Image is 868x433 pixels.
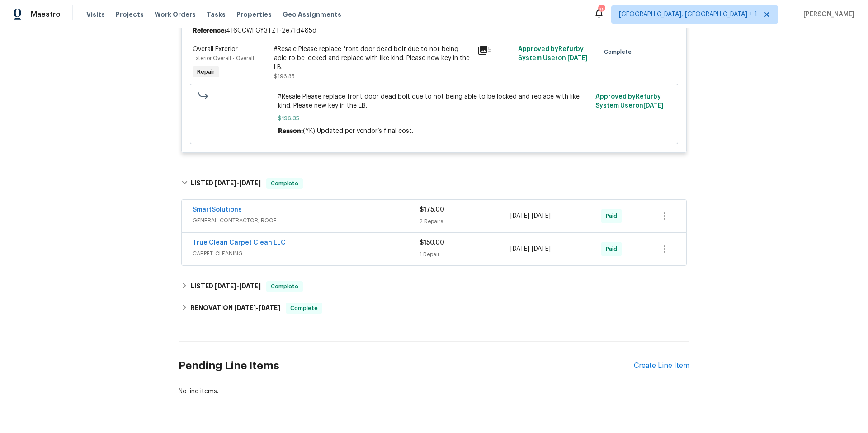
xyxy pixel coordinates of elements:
h6: LISTED [191,281,261,292]
span: $150.00 [420,240,444,246]
span: [DATE] [510,246,529,252]
div: Create Line Item [634,362,689,370]
div: LISTED [DATE]-[DATE]Complete [179,276,689,297]
span: $196.35 [274,74,295,79]
h6: LISTED [191,178,261,189]
span: [DATE] [567,55,588,61]
span: Maestro [31,10,61,19]
span: CARPET_CLEANING [193,249,420,258]
span: - [215,180,261,186]
span: Exterior Overall - Overall [193,56,254,61]
span: GENERAL_CONTRACTOR, ROOF [193,216,420,225]
div: 2 Repairs [420,217,510,226]
span: [DATE] [239,283,261,289]
div: #Resale Please replace front door dead bolt due to not being able to be locked and replace with l... [274,45,472,72]
span: [DATE] [532,246,551,252]
span: Complete [604,47,635,56]
div: LISTED [DATE]-[DATE]Complete [179,169,689,198]
span: $175.00 [420,207,444,213]
span: Geo Assignments [283,10,341,19]
div: 5 [477,45,513,56]
span: $196.35 [278,114,590,123]
div: 65 [598,5,604,14]
span: Overall Exterior [193,46,238,52]
h2: Pending Line Items [179,345,634,387]
span: [DATE] [234,305,256,311]
span: Work Orders [155,10,196,19]
div: 4160CWFGY3TZT-2e71d485d [182,23,686,39]
span: Properties [236,10,272,19]
span: - [510,212,551,221]
span: Approved by Refurby System User on [595,94,664,109]
span: Paid [606,245,621,254]
span: Projects [116,10,144,19]
span: [DATE] [643,103,664,109]
span: Complete [267,179,302,188]
span: [DATE] [259,305,280,311]
b: Reference: [193,26,226,35]
span: #Resale Please replace front door dead bolt due to not being able to be locked and replace with l... [278,92,590,110]
h6: RENOVATION [191,303,280,314]
span: Paid [606,212,621,221]
a: SmartSolutions [193,207,242,213]
span: Approved by Refurby System User on [518,46,588,61]
span: Reason: [278,128,303,134]
div: RENOVATION [DATE]-[DATE]Complete [179,297,689,319]
span: [DATE] [510,213,529,219]
span: Tasks [207,11,226,18]
span: [DATE] [239,180,261,186]
div: No line items. [179,387,689,396]
span: [PERSON_NAME] [800,10,854,19]
span: [DATE] [532,213,551,219]
span: Complete [267,282,302,291]
span: Complete [287,304,321,313]
span: [DATE] [215,283,236,289]
div: 1 Repair [420,250,510,259]
span: Repair [193,67,218,76]
span: (YK) Updated per vendor’s final cost. [303,128,413,134]
span: - [510,245,551,254]
span: - [234,305,280,311]
span: [GEOGRAPHIC_DATA], [GEOGRAPHIC_DATA] + 1 [619,10,757,19]
span: [DATE] [215,180,236,186]
span: - [215,283,261,289]
span: Visits [86,10,105,19]
a: True Clean Carpet Clean LLC [193,240,286,246]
